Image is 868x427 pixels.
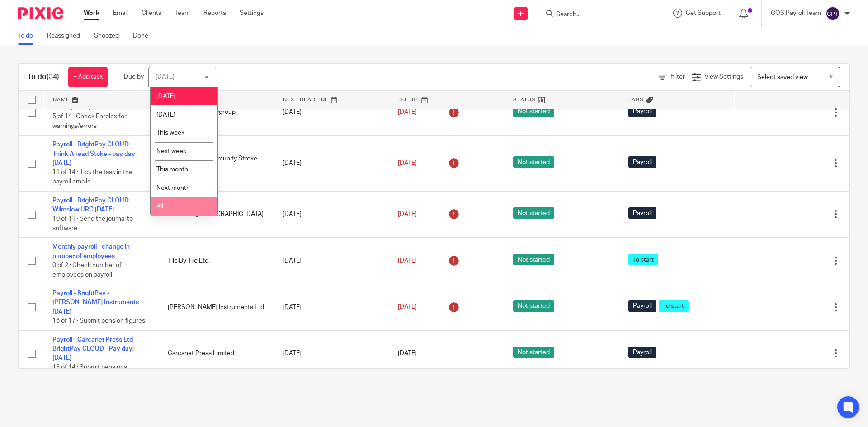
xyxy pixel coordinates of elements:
span: Not started [513,207,554,219]
a: Payroll - BrightPay CLOUD - Wilmslow URC [DATE] [52,197,132,213]
h1: To do [28,72,59,82]
img: Pixie [18,7,63,19]
a: Reassigned [47,27,87,45]
a: Payroll - BrightPay - [PERSON_NAME] Instruments [DATE] [52,290,139,315]
span: Not started [513,156,554,168]
span: Payroll [628,207,656,219]
td: [DATE] [274,89,389,136]
div: [DATE] [156,74,175,80]
a: Payroll - Carcanet Press Ltd - BrightPay CLOUD - Pay day: [DATE] [52,337,137,361]
img: svg%3E [826,6,840,21]
span: 16 of 17 · Submit pension figures [52,318,145,324]
span: 11 of 14 · Tick the task in the payroll emails [52,169,132,185]
a: Work [84,9,99,18]
span: [DATE] [398,258,417,264]
span: Next month [156,185,190,191]
span: [DATE] [398,109,417,115]
a: Settings [240,9,264,18]
span: [DATE] [398,211,417,217]
span: Not started [513,300,554,312]
span: Select saved view [757,74,808,80]
span: Not started [513,106,554,117]
span: Payroll [628,156,656,168]
span: (34) [47,73,59,80]
a: + Add task [68,67,108,87]
span: To start [628,254,658,265]
a: Team [175,9,190,18]
span: 0 of 2 · Check number of employees on payroll [52,262,122,278]
span: This month [156,166,188,173]
td: [DATE] [274,330,389,377]
span: [DATE] [156,93,175,99]
a: Email [113,9,128,18]
a: Done [133,27,155,45]
span: Get Support [686,10,721,16]
span: Payroll [628,347,656,358]
span: [DATE] [398,160,417,166]
td: [DATE] [274,284,389,331]
a: Reports [203,9,226,18]
span: 10 of 11 · Send the journal to software [52,216,133,231]
span: Payroll [628,106,656,117]
a: Payroll - BrightPay CLOUD - St Paul's [DATE] [52,95,140,111]
span: [DATE] [156,112,175,118]
td: [DATE] [274,136,389,191]
a: Snoozed [94,27,126,45]
span: To start [659,300,689,312]
td: Tile By Tile Ltd. [159,238,274,284]
td: [DATE] [274,238,389,284]
span: Next week [156,148,186,155]
td: [PERSON_NAME] Instruments Ltd [159,284,274,331]
span: [DATE] [398,350,417,357]
input: Search [555,11,637,19]
span: 5 of 14 · Check Enrolex for warnings/errors [52,114,127,130]
span: Filter [670,74,685,80]
span: View Settings [704,74,743,80]
p: Due by [124,72,144,81]
a: To do [18,27,40,45]
a: Monthly payroll - change in number of employees [52,244,130,259]
span: Payroll [628,300,656,312]
span: Not started [513,254,554,265]
span: Not started [513,347,554,358]
td: [DATE] [274,191,389,238]
span: [DATE] [398,304,417,310]
a: Clients [142,9,161,18]
span: All [156,203,163,210]
p: COS Payroll Team [771,9,821,18]
span: Tags [628,97,644,102]
td: Carcanet Press Limited [159,330,274,377]
a: Payroll - BrightPay CLOUD - Think Ahead Stoke - pay day [DATE] [52,141,135,166]
span: This week [156,130,184,136]
span: 13 of 14 · Submit pensions [52,364,127,371]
